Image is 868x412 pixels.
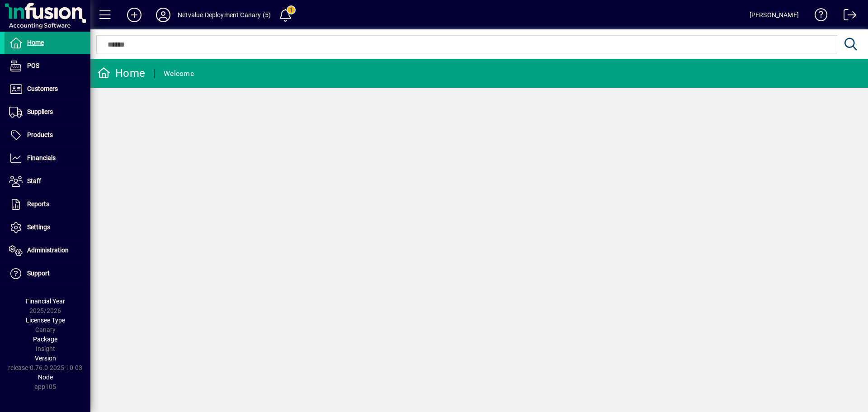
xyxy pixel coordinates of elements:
[27,62,39,69] span: POS
[33,336,57,343] span: Package
[837,2,857,31] a: Logout
[5,101,90,123] a: Suppliers
[5,78,90,100] a: Customers
[149,7,178,23] button: Profile
[178,8,271,22] div: Netvalue Deployment Canary (5)
[27,200,49,208] span: Reports
[27,177,41,185] span: Staff
[27,154,56,161] span: Financials
[808,2,828,31] a: Knowledge Base
[5,216,90,239] a: Settings
[5,262,90,285] a: Support
[27,108,53,115] span: Suppliers
[5,55,90,77] a: POS
[5,239,90,262] a: Administration
[5,193,90,216] a: Reports
[26,298,65,305] span: Financial Year
[27,131,53,138] span: Products
[27,223,50,231] span: Settings
[27,246,69,254] span: Administration
[27,270,50,277] span: Support
[35,355,56,362] span: Version
[5,124,90,147] a: Products
[27,85,58,92] span: Customers
[5,147,90,170] a: Financials
[26,317,65,324] span: Licensee Type
[750,8,799,22] div: [PERSON_NAME]
[38,374,53,381] span: Node
[27,39,44,46] span: Home
[120,7,149,23] button: Add
[5,170,90,193] a: Staff
[97,66,145,81] div: Home
[164,66,194,81] div: Welcome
